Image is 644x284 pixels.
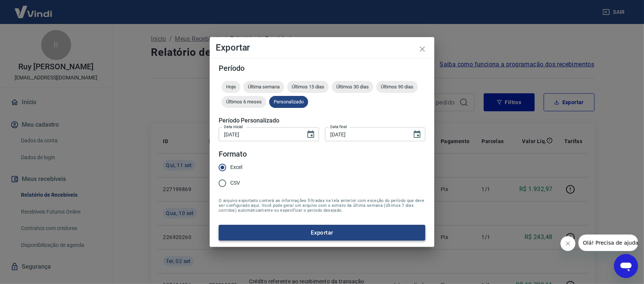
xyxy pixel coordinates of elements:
[376,81,418,93] div: Últimos 90 dias
[269,96,308,108] div: Personalizado
[4,5,63,11] span: Olá! Precisa de ajuda?
[219,127,300,141] input: DD/MM/YYYY
[614,254,638,278] iframe: Botão para abrir a janela de mensagens
[243,81,284,93] div: Última semana
[330,124,347,130] label: Data final
[269,99,308,105] span: Personalizado
[230,179,240,187] span: CSV
[219,117,425,124] h5: Período Personalizado
[222,81,240,93] div: Hoje
[230,163,242,171] span: Excel
[243,84,284,90] span: Última semana
[303,127,318,142] button: Choose date, selected date is 1 de set de 2025
[578,235,638,251] iframe: Mensagem da empresa
[332,81,373,93] div: Últimos 30 dias
[287,81,329,93] div: Últimos 15 dias
[410,127,425,142] button: Choose date, selected date is 18 de set de 2025
[216,43,428,52] h4: Exportar
[219,149,247,160] legend: Formato
[561,236,575,251] iframe: Fechar mensagem
[332,84,373,90] span: Últimos 30 dias
[219,64,425,72] h5: Período
[413,40,431,58] button: close
[222,99,266,105] span: Últimos 6 meses
[224,124,243,130] label: Data inicial
[222,84,240,90] span: Hoje
[376,84,418,90] span: Últimos 90 dias
[219,225,425,241] button: Exportar
[287,84,329,90] span: Últimos 15 dias
[222,96,266,108] div: Últimos 6 meses
[325,127,407,141] input: DD/MM/YYYY
[219,198,425,213] span: O arquivo exportado conterá as informações filtradas na tela anterior com exceção do período que ...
